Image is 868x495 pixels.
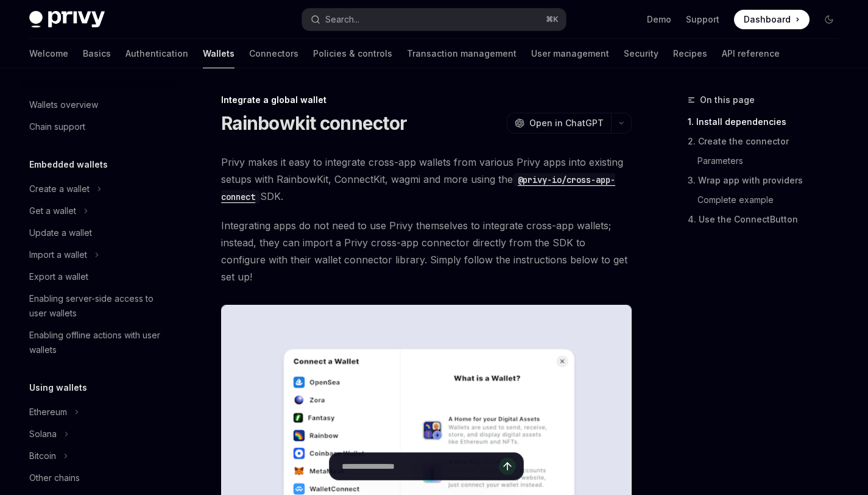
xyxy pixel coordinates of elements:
[221,112,407,134] h1: Rainbowkit connector
[697,151,849,171] a: Parameters
[531,39,609,68] a: User management
[29,119,85,134] div: Chain support
[29,328,168,357] div: Enabling offline actions with user wallets
[19,266,175,288] a: Export a wallet
[546,15,559,24] span: ⌘ K
[203,39,235,68] a: Wallets
[29,471,80,485] div: Other chains
[734,10,810,29] a: Dashboard
[221,173,615,202] a: @privy-io/cross-app-connect
[407,39,517,68] a: Transaction management
[29,291,168,321] div: Enabling server-side access to user wallets
[647,13,671,26] a: Demo
[700,93,755,107] span: On this page
[529,117,604,129] span: Open in ChatGPT
[19,467,175,489] a: Other chains
[19,324,175,361] a: Enabling offline actions with user wallets
[673,39,707,68] a: Recipes
[688,210,849,229] a: 4. Use the ConnectButton
[19,116,175,138] a: Chain support
[688,171,849,190] a: 3. Wrap app with providers
[499,458,516,475] button: Send message
[29,380,87,395] h5: Using wallets
[697,190,849,210] a: Complete example
[221,154,632,205] span: Privy makes it easy to integrate cross-app wallets from various Privy apps into existing setups w...
[29,269,88,284] div: Export a wallet
[125,39,188,68] a: Authentication
[29,204,76,218] div: Get a wallet
[29,427,57,441] div: Solana
[19,94,175,116] a: Wallets overview
[744,13,791,26] span: Dashboard
[29,98,98,112] div: Wallets overview
[249,39,298,68] a: Connectors
[221,217,632,285] span: Integrating apps do not need to use Privy themselves to integrate cross-app wallets; instead, the...
[29,405,67,419] div: Ethereum
[29,11,105,28] img: dark logo
[29,157,108,172] h5: Embedded wallets
[302,9,565,30] button: Search...⌘K
[688,112,849,132] a: 1. Install dependencies
[29,182,90,196] div: Create a wallet
[29,247,87,262] div: Import a wallet
[19,222,175,244] a: Update a wallet
[624,39,658,68] a: Security
[688,132,849,151] a: 2. Create the connector
[686,13,719,26] a: Support
[29,39,68,68] a: Welcome
[29,226,92,240] div: Update a wallet
[313,39,392,68] a: Policies & controls
[19,288,175,324] a: Enabling server-side access to user wallets
[325,12,359,27] div: Search...
[507,113,611,134] button: Open in ChatGPT
[29,449,56,463] div: Bitcoin
[221,94,632,106] div: Integrate a global wallet
[819,10,839,29] button: Toggle dark mode
[722,39,780,68] a: API reference
[83,39,111,68] a: Basics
